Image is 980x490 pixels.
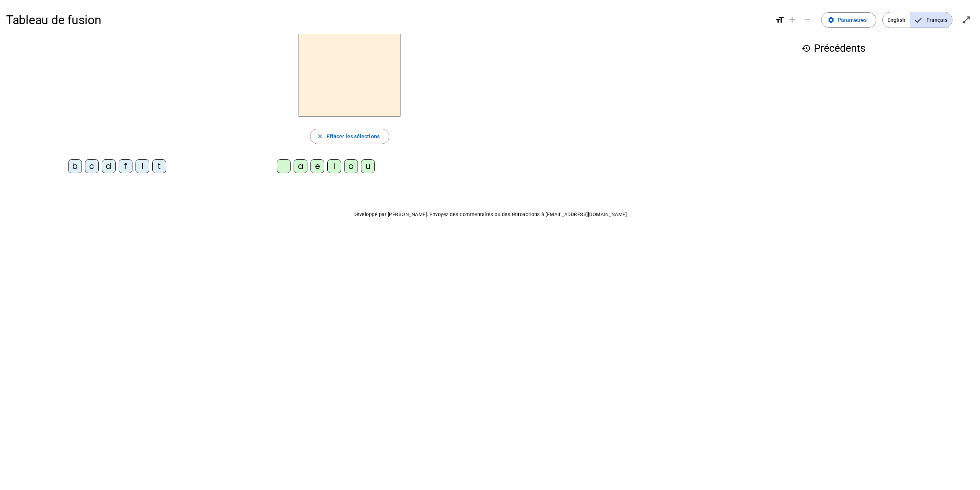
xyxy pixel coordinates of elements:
[6,210,974,219] p: Développé par [PERSON_NAME]. Envoyez des commentaires ou des rétroactions à [EMAIL_ADDRESS][DOMAI...
[838,15,867,25] span: Paramètres
[85,159,99,173] div: c
[136,159,149,173] div: l
[361,159,375,173] div: u
[775,15,784,25] mat-icon: format_size
[962,15,971,25] mat-icon: open_in_full
[882,12,952,28] mat-button-toggle-group: Language selection
[310,159,324,173] div: e
[883,12,910,28] span: English
[294,159,307,173] div: a
[787,15,797,25] mat-icon: add
[68,159,82,173] div: b
[784,12,800,28] button: Augmenter la taille de la police
[102,159,116,173] div: d
[802,44,811,53] mat-icon: history
[6,8,769,32] h1: Tableau de fusion
[327,159,341,173] div: i
[800,12,815,28] button: Diminuer la taille de la police
[152,159,166,173] div: t
[910,12,952,28] span: Français
[119,159,132,173] div: f
[344,159,358,173] div: o
[310,129,389,144] button: Effacer les sélections
[699,40,968,57] h3: Précédents
[828,16,835,23] mat-icon: settings
[821,12,876,28] button: Paramètres
[317,133,323,140] mat-icon: close
[327,132,380,141] span: Effacer les sélections
[803,15,812,25] mat-icon: remove
[959,12,974,28] button: Entrer en plein écran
